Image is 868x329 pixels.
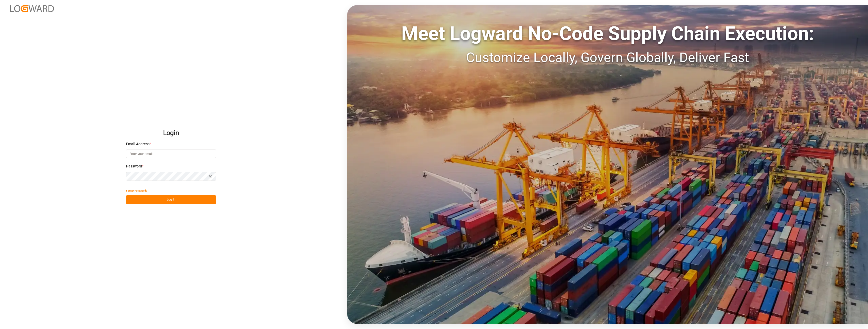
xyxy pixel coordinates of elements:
[10,5,54,12] img: Logward_new_orange.png
[126,141,149,147] span: Email Address
[347,19,868,48] div: Meet Logward No-Code Supply Chain Execution:
[126,186,147,195] button: Forgot Password?
[126,195,216,204] button: Log In
[126,149,216,158] input: Enter your email
[126,125,216,141] h2: Login
[347,48,868,68] div: Customize Locally, Govern Globally, Deliver Fast
[126,164,142,169] span: Password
